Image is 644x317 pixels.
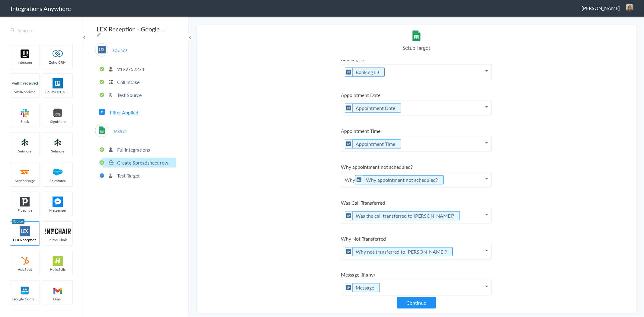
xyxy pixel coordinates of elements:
span: Zoho CRM [43,60,72,65]
label: Message (if any) [341,271,492,278]
img: serviceforge-icon.png [12,167,38,177]
img: inch-logo.svg [45,226,71,236]
a: Message [356,284,374,291]
p: FullIntegrations [117,146,150,153]
input: Search... [6,25,77,36]
span: SignMore [43,119,72,124]
label: Appointment Date [341,91,492,98]
img: salesforce-logo.svg [45,167,71,177]
span: Slack [10,119,40,124]
img: setmoreNew.jpg [12,137,38,148]
h1: Integrations Anywhere [11,4,71,13]
span: Setmore [10,149,40,154]
img: lex-app-logo.svg [345,212,353,220]
label: Why appointment not scheduled? [341,163,492,170]
img: hubspot-logo.svg [12,256,38,266]
span: HubSpot [10,267,40,272]
span: WellReceived [10,89,40,94]
p: Call Intake [117,78,139,85]
a: Why not transferred to [PERSON_NAME]? [356,248,447,255]
img: lex-app-logo.svg [355,176,363,184]
p: Why [341,172,492,187]
span: [PERSON_NAME] [43,89,72,94]
img: lex-app-logo.svg [12,226,38,236]
span: In the Chair [43,237,72,242]
p: 9199752274 [117,66,144,72]
span: ServiceForge [10,178,40,183]
img: intercom-logo.svg [12,49,38,59]
span: TARGET [109,127,132,135]
span: Gmail [43,296,72,302]
img: zoho-logo.svg [45,49,71,59]
span: LEX Reception [10,237,40,242]
img: lex-app-logo.svg [345,248,353,256]
button: Continue [397,297,436,309]
p: Test Target [117,172,140,179]
img: slack-logo.svg [12,108,38,118]
p: Create Spreadsheet row [117,159,168,166]
img: lex-app-logo.svg [98,46,106,53]
img: zac2.jpg [626,4,633,12]
img: signmore-logo.png [45,108,71,118]
a: Booking ID [356,69,379,75]
img: hs-app-logo.svg [45,256,71,266]
span: intercom [10,60,40,65]
img: GoogleSheetLogo.png [98,126,106,134]
img: lex-app-logo.svg [345,283,353,292]
label: Appointment Time [341,127,492,134]
span: Salesforce [43,178,72,183]
a: Appointment Date [356,104,395,111]
p: Test Source [117,91,142,98]
span: [PERSON_NAME] [582,5,620,11]
span: Pipedrive [10,208,40,213]
img: lex-app-logo.svg [345,140,353,148]
span: Setmore [43,149,72,154]
a: Appointment Time [356,140,395,147]
span: SOURCE [109,46,132,55]
a: Why appointment not scheduled? [366,176,438,183]
img: lex-app-logo.svg [345,104,353,112]
img: FBM.png [45,197,71,207]
a: Was the call transferred to [PERSON_NAME]? [356,212,454,219]
label: Why Not Transferred [341,235,492,242]
img: gmail-logo.svg [45,285,71,296]
span: Messenger [43,208,72,213]
img: googleContact_logo.png [12,285,38,296]
img: setmoreNew.jpg [45,137,71,148]
h4: Setup Target [341,44,492,51]
label: Was Call Transferred [341,199,492,206]
span: Google Contacts [10,296,40,302]
img: trello.png [45,78,71,88]
span: HelloSells [43,267,72,272]
img: wr-logo.svg [12,78,38,88]
img: pipedrive.png [12,197,38,207]
span: Filter Applied [110,109,138,116]
img: lex-app-logo.svg [345,68,353,76]
img: GoogleSheetLogo.png [411,30,422,41]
